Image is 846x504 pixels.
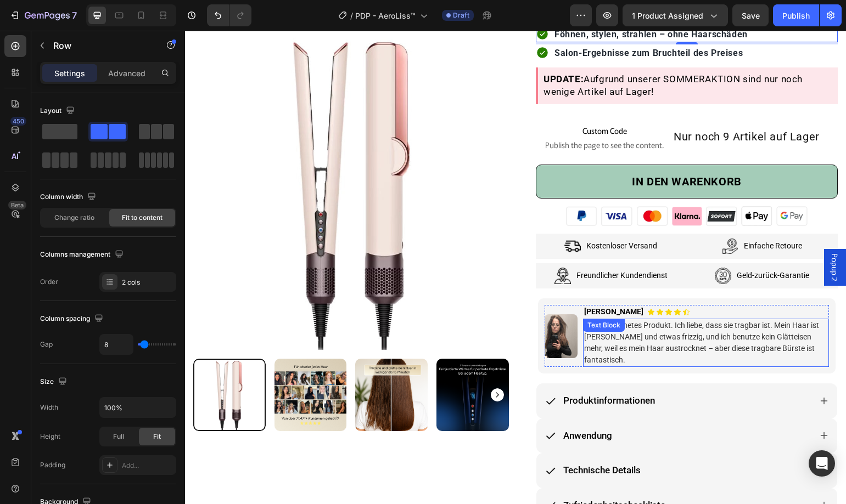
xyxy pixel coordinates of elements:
[40,339,53,349] div: Gap
[381,175,623,196] img: gempages_577602303473746706-21f4b58d-afd5-49ad-a3a0-09b30ebc932f.png
[40,403,58,412] div: Width
[360,109,479,120] span: Publish the page to see the content.
[391,240,483,249] span: Freundlicher Kundendienst
[40,432,60,441] div: Height
[742,11,760,20] span: Save
[369,17,558,27] strong: Salon-Ergebnisse zum Bruchteil des Preises
[306,358,319,371] button: Carousel Next Arrow
[530,237,546,253] img: Alt Image
[773,4,819,26] button: Publish
[378,364,470,375] span: Produktinformationen
[40,460,65,470] div: Padding
[401,211,472,219] span: Kostenloser Versand
[357,41,648,69] div: Rich Text Editor. Editing area: main
[185,31,846,504] iframe: Design area
[350,10,353,21] span: /
[489,99,635,112] span: Nur noch 9 Artikel auf Lager
[552,240,624,249] span: Geld-zurück-Garantie
[122,213,163,223] span: Fit to content
[153,432,161,441] span: Fit
[453,10,469,20] span: Draft
[113,432,124,441] span: Full
[537,207,553,224] img: Alt Image
[4,4,82,26] button: 7
[399,275,458,287] p: [PERSON_NAME]
[40,277,58,287] div: Order
[108,67,145,79] p: Advanced
[40,190,98,205] div: Column width
[623,4,728,26] button: 1 product assigned
[378,469,480,480] span: Zufriedenheitscheckliste
[809,450,835,477] div: Open Intercom Messenger
[358,43,399,54] strong: UPDATE:
[400,290,438,299] div: Text Block
[632,10,703,21] span: 1 product assigned
[399,289,643,335] p: Ausgezeichnetes Produkt. Ich liebe, dass sie tragbar ist. Mein Haar ist [PERSON_NAME] und etwas f...
[10,117,26,126] div: 450
[447,143,557,159] div: IN DEN WARENKORB
[379,207,396,224] img: Alt Image
[72,9,77,22] p: 7
[480,90,643,122] div: Rich Text Editor. Editing area: main
[782,10,810,21] div: Publish
[351,134,653,168] button: IN DEN WARENKORB
[122,278,173,287] div: 2 cols
[360,284,393,327] img: gempages_577602303473746706-192e17bb-bd51-4f01-b2ff-d622dff1ed7e.jpg
[40,312,105,326] div: Column spacing
[360,93,479,106] span: Custom Code
[8,201,26,209] div: Beta
[732,4,769,26] button: Save
[100,398,176,417] input: Auto
[378,434,456,445] span: Technische Details
[358,43,618,66] span: Aufgrund unserer SOMMERAKTION sind nur noch wenige Artikel auf Lager!
[53,39,147,52] p: Row
[100,335,133,354] input: Auto
[122,461,173,471] div: Add...
[40,247,126,262] div: Columns management
[368,14,559,30] div: Rich Text Editor. Editing area: main
[645,223,655,251] span: Popup 2
[207,4,251,26] div: Undo/Redo
[40,375,69,389] div: Size
[559,211,617,219] span: Einfache Retoure
[40,104,77,118] div: Layout
[306,153,319,166] button: Carousel Next Arrow
[378,399,427,410] span: Anwendung
[355,10,416,21] span: PDP - AeroLiss™
[54,213,94,223] span: Change ratio
[369,237,386,253] img: Alt Image
[54,67,85,79] p: Settings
